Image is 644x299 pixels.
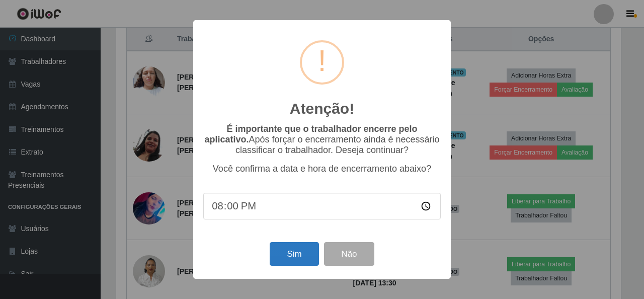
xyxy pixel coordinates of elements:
p: Você confirma a data e hora de encerramento abaixo? [203,164,441,174]
button: Não [324,242,374,266]
h2: Atenção! [290,100,354,118]
b: É importante que o trabalhador encerre pelo aplicativo. [204,124,417,144]
button: Sim [270,242,318,266]
p: Após forçar o encerramento ainda é necessário classificar o trabalhador. Deseja continuar? [203,124,441,156]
